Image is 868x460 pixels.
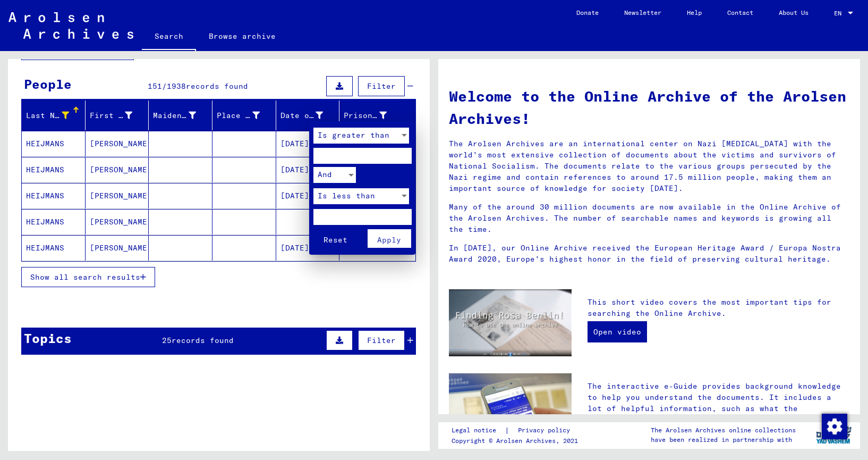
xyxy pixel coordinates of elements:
[821,413,847,439] div: Change consent
[368,229,412,248] button: Apply
[324,235,347,245] span: Reset
[313,229,358,248] button: Reset
[377,235,401,245] span: Apply
[318,130,389,140] span: Is greater than
[318,170,332,179] span: And
[318,191,375,200] span: Is less than
[822,414,847,439] img: Change consent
